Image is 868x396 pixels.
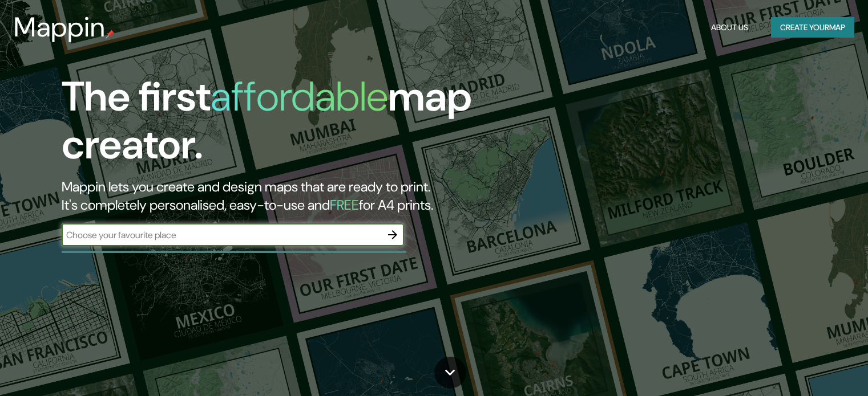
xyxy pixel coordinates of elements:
input: Choose your favourite place [62,228,381,242]
h5: FREE [330,196,359,214]
button: About Us [706,17,753,38]
img: mappin-pin [106,30,115,39]
h1: affordable [211,70,388,123]
h2: Mappin lets you create and design maps that are ready to print. It's completely personalised, eas... [62,178,496,214]
h1: The first map creator. [62,73,496,178]
button: Create yourmap [771,17,854,38]
h3: Mappin [14,11,106,43]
